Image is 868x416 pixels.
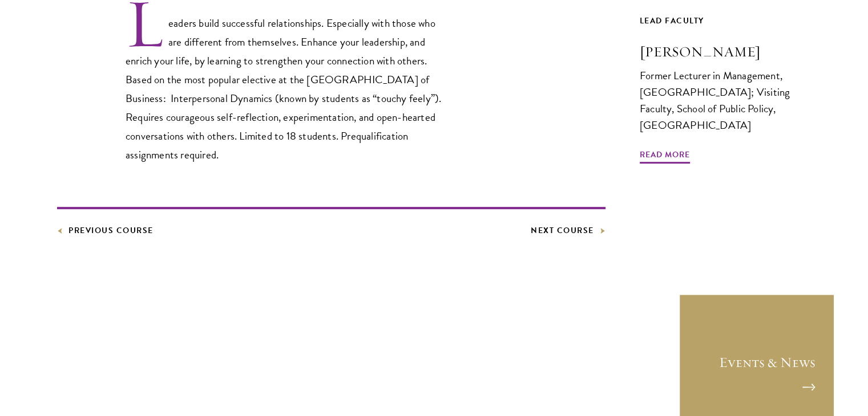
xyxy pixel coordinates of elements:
[531,223,605,238] a: Next Course
[640,14,811,155] a: Lead Faculty [PERSON_NAME] Former Lecturer in Management, [GEOGRAPHIC_DATA]; Visiting Faculty, Sc...
[640,42,811,62] h3: [PERSON_NAME]
[640,67,811,133] div: Former Lecturer in Management, [GEOGRAPHIC_DATA]; Visiting Faculty, School of Public Policy, [GEO...
[640,148,690,165] span: Read More
[57,223,154,238] a: Previous Course
[640,14,811,28] div: Lead Faculty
